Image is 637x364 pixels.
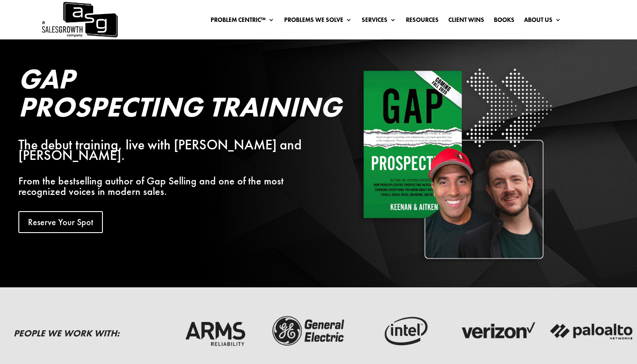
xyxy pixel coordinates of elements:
img: arms-reliability-logo-dark [172,314,258,348]
a: Problem Centric™ [211,17,275,26]
a: Reserve Your Spot [18,211,103,233]
img: intel-logo-dark [361,314,446,348]
a: Problems We Solve [284,17,352,26]
a: Client Wins [448,17,484,26]
a: Services [362,17,396,26]
h2: Gap Prospecting Training [18,65,329,125]
a: Books [494,17,514,26]
img: verizon-logo-dark [455,314,540,348]
img: palato-networks-logo-dark [549,314,634,348]
img: ge-logo-dark [267,314,352,348]
img: Square White - Shadow [358,65,555,262]
a: Resources [406,17,439,26]
a: About Us [524,17,561,26]
p: From the bestselling author of Gap Selling and one of the most recognized voices in modern sales. [18,176,329,197]
div: The debut training, live with [PERSON_NAME] and [PERSON_NAME]. [18,140,329,161]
